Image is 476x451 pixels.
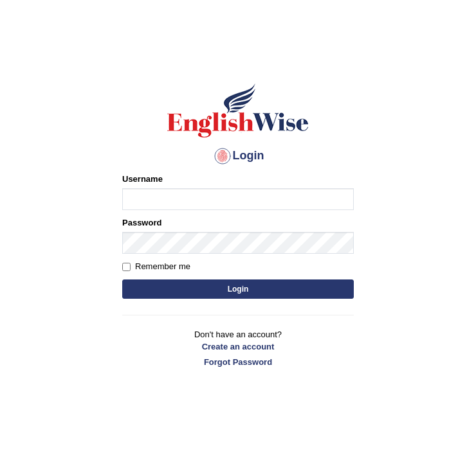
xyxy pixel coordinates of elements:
[122,356,354,368] a: Forgot Password
[122,173,163,185] label: Username
[122,279,354,299] button: Login
[122,263,131,271] input: Remember me
[122,146,354,166] h4: Login
[122,328,354,368] p: Don't have an account?
[122,340,354,353] a: Create an account
[165,82,311,139] img: Logo of English Wise sign in for intelligent practice with AI
[122,217,161,229] label: Password
[122,260,190,273] label: Remember me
